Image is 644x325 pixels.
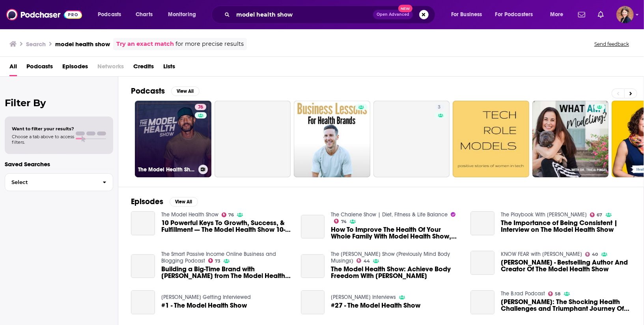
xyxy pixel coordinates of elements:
[470,251,495,275] a: Shawn Stevenson - Bestselling Author And Creator Of The Model Health Show
[219,6,443,24] div: Search podcasts, credits, & more...
[92,8,131,21] button: open menu
[161,211,218,218] a: The Model Health Show
[131,211,155,235] a: 10 Powerful Keys To Growth, Success, & Fulfillment — The Model Health Show 10-Year Anniversary!
[331,251,450,264] a: The Madelyn Moon Show (Previously Mind Body Musings)
[435,104,444,110] a: 3
[490,8,545,21] button: open menu
[501,211,587,218] a: The Playbook With David Meltzer
[161,266,291,279] span: Building a Big-Time Brand with [PERSON_NAME] from The Model Health Show
[138,166,195,173] h3: The Model Health Show
[26,40,46,48] h3: Search
[331,226,461,240] span: How To Improve The Health Of Your Whole Family With Model Health Show, [PERSON_NAME]
[548,291,561,296] a: 58
[501,251,582,257] a: KNOW FEAR with Tony Blauer
[575,8,588,21] a: Show notifications dropdown
[161,294,251,301] a: Dr. Joe Dispenza Getting Interviewed
[171,86,200,96] button: View All
[116,39,174,49] a: Try an exact match
[331,294,396,301] a: Mark Manson Interviews
[592,253,598,256] span: 40
[131,197,163,207] h2: Episodes
[364,259,370,263] span: 44
[501,290,545,297] a: The B.rad Podcast
[131,197,198,207] a: EpisodesView All
[5,160,113,168] p: Saved Searches
[373,10,413,19] button: Open AdvancedNew
[5,173,113,191] button: Select
[331,266,461,279] span: The Model Health Show: Achieve Body Freedom With [PERSON_NAME]
[228,213,234,217] span: 76
[331,226,461,240] a: How To Improve The Health Of Your Whole Family With Model Health Show, Shawn Stevenson
[5,180,96,185] span: Select
[222,212,234,217] a: 76
[501,220,631,233] a: The Importance of Being Consistent | Interview on The Model Health Show
[161,266,291,279] a: Building a Big-Time Brand with Shawn Stevenson from The Model Health Show
[398,5,413,12] span: New
[195,104,206,110] a: 76
[501,299,631,312] span: [PERSON_NAME]: The Shocking Health Challenges and Triumphant Journey Of The Model Health Show Host
[545,8,573,21] button: open menu
[131,8,157,21] a: Charts
[585,252,598,257] a: 40
[215,259,220,263] span: 73
[357,258,370,263] a: 44
[590,212,603,217] a: 67
[438,103,441,111] span: 3
[341,220,347,224] span: 74
[161,251,276,264] a: The Smart Passive Income Online Business and Blogging Podcast
[170,197,198,207] button: View All
[162,8,206,21] button: open menu
[301,254,325,278] a: The Model Health Show: Achieve Body Freedom With Madelyn Moon
[161,302,247,309] a: #1 - The Model Health Show
[501,299,631,312] a: Shawn Stevenson: The Shocking Health Challenges and Triumphant Journey Of The Model Health Show Host
[12,126,74,132] span: Want to filter your results?
[161,220,291,233] span: 10 Powerful Keys To Growth, Success, & Fulfillment — The Model Health Show 10-Year Anniversary!
[331,302,420,309] a: #27 - The Model Health Show
[131,290,155,314] a: #1 - The Model Health Show
[501,259,631,272] a: Shawn Stevenson - Bestselling Author And Creator Of The Model Health Show
[301,290,325,314] a: #27 - The Model Health Show
[550,9,564,20] span: More
[495,9,533,20] span: For Podcasters
[55,40,110,48] h3: model health show
[133,60,154,76] a: Credits
[470,211,495,235] a: The Importance of Being Consistent | Interview on The Model Health Show
[98,9,121,20] span: Podcasts
[26,60,53,76] a: Podcasts
[198,103,203,111] span: 76
[62,60,88,76] a: Episodes
[470,290,495,314] a: Shawn Stevenson: The Shocking Health Challenges and Triumphant Journey Of The Model Health Show Host
[131,86,165,96] h2: Podcasts
[136,9,153,20] span: Charts
[595,8,607,21] a: Show notifications dropdown
[168,9,196,20] span: Monitoring
[616,6,634,23] span: Logged in as alafair66639
[301,215,325,239] a: How To Improve The Health Of Your Whole Family With Model Health Show, Shawn Stevenson
[377,13,409,17] span: Open Advanced
[233,8,373,21] input: Search podcasts, credits, & more...
[373,101,450,177] a: 3
[616,6,634,23] button: Show profile menu
[592,41,631,47] button: Send feedback
[175,39,244,49] span: for more precise results
[131,86,200,96] a: PodcastsView All
[163,60,175,76] a: Lists
[5,97,113,109] h2: Filter By
[501,259,631,272] span: [PERSON_NAME] - Bestselling Author And Creator Of The Model Health Show
[6,7,82,22] img: Podchaser - Follow, Share and Rate Podcasts
[135,101,211,177] a: 76The Model Health Show
[97,60,124,76] span: Networks
[12,134,74,145] span: Choose a tab above to access filters.
[9,60,17,76] a: All
[555,292,561,296] span: 58
[334,219,347,224] a: 74
[616,6,634,23] img: User Profile
[331,211,448,218] a: The Chalene Show | Diet, Fitness & Life Balance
